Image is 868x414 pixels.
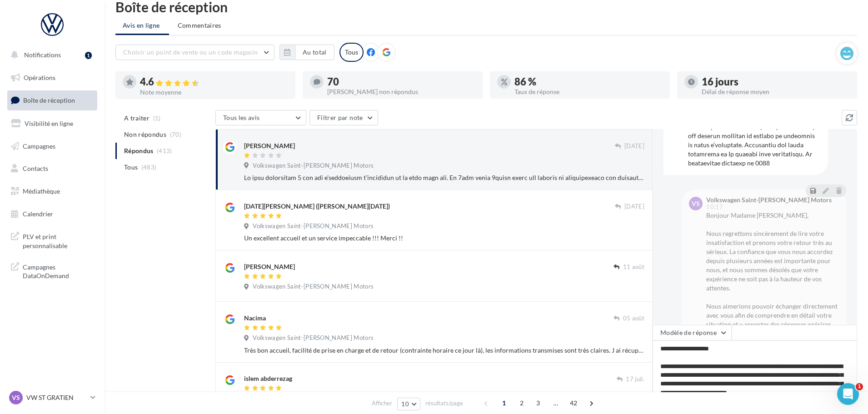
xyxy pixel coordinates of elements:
div: 70 [327,77,475,87]
div: 16 jours [702,77,850,87]
span: 05 août [623,314,644,323]
div: Lo ipsu dolorsitam 5 con adi e’seddoeiusm t’incididun ut la etdo magn ali. En 7adm venia 9quisn e... [244,173,644,182]
div: Très bon accueil, facilité de prise en charge et de retour (contrainte horaire ce jour là), les i... [244,346,644,355]
span: Campagnes [23,142,55,150]
a: Opérations [5,68,99,87]
span: Notifications [24,51,61,59]
div: [DATE][PERSON_NAME] ([PERSON_NAME][DATE]) [244,202,390,211]
div: Nacima [244,314,266,323]
span: [DATE] [624,203,644,211]
div: [PERSON_NAME] [244,262,295,271]
span: 42 [566,396,581,410]
span: Calendrier [23,210,53,218]
span: Contacts [23,165,48,172]
span: Opérations [24,74,55,81]
span: 1 [497,396,511,410]
span: Choisir un point de vente ou un code magasin [123,48,258,56]
span: (70) [170,131,181,138]
span: [DATE] [624,142,644,150]
iframe: Intercom live chat [837,383,859,405]
span: résultats/page [425,399,463,408]
span: Boîte de réception [23,96,75,104]
span: (1) [153,115,161,122]
div: [PERSON_NAME] non répondus [327,89,475,95]
div: islem abderrezag [244,374,292,383]
button: 10 [397,398,420,410]
div: 1 [85,52,92,59]
a: PLV et print personnalisable [5,227,99,254]
div: Un excellent accueil et un service impeccable !!! Merci !! [244,234,644,243]
span: 2 [514,396,529,410]
span: 17 juil. [626,375,644,384]
button: Modèle de réponse [653,325,732,340]
span: 11 août [623,263,644,271]
span: 1 [856,383,863,390]
span: Volkswagen Saint-[PERSON_NAME] Motors [253,334,374,342]
a: Calendrier [5,205,99,224]
div: Taux de réponse [514,89,663,95]
span: 10 [401,400,409,408]
a: VS VW ST GRATIEN [7,389,97,406]
span: 10:17 [706,204,723,210]
div: 4.6 [140,77,288,87]
a: Visibilité en ligne [5,114,99,133]
span: (483) [141,164,157,171]
a: Médiathèque [5,182,99,201]
span: A traiter [124,114,150,123]
button: Choisir un point de vente ou un code magasin [115,45,274,60]
span: ... [549,396,563,410]
span: VS [12,393,20,402]
a: Boîte de réception [5,90,99,110]
div: Délai de réponse moyen [702,89,850,95]
p: VW ST GRATIEN [26,393,87,402]
div: Note moyenne [140,89,288,95]
button: Au total [279,45,334,60]
button: Filtrer par note [309,110,378,125]
div: Tous [339,43,364,62]
span: Campagnes DataOnDemand [23,261,94,280]
button: Notifications 1 [5,45,95,65]
span: Afficher [372,399,392,408]
div: 86 % [514,77,663,87]
span: Volkswagen Saint-[PERSON_NAME] Motors [253,283,374,291]
a: Campagnes DataOnDemand [5,257,99,284]
span: 3 [531,396,545,410]
span: Tous les avis [223,114,260,121]
a: Campagnes [5,137,99,156]
span: Volkswagen Saint-[PERSON_NAME] Motors [253,222,374,230]
span: Visibilité en ligne [25,120,73,127]
button: Au total [295,45,334,60]
span: Volkswagen Saint-[PERSON_NAME] Motors [253,162,374,170]
div: Volkswagen Saint-[PERSON_NAME] Motors [706,197,832,203]
a: Contacts [5,159,99,178]
span: Non répondus [124,130,166,139]
span: Médiathèque [23,187,60,195]
span: PLV et print personnalisable [23,230,94,250]
span: Tous [124,163,138,172]
div: [PERSON_NAME] [244,141,295,150]
button: Tous les avis [215,110,306,125]
span: Commentaires [178,21,221,30]
span: VS [692,199,700,208]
